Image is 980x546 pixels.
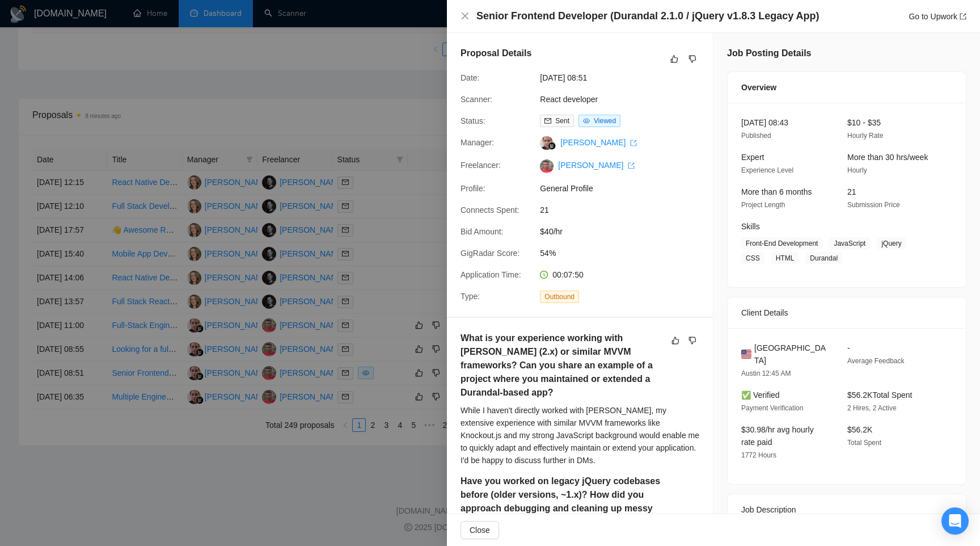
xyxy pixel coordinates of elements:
[461,47,531,60] h5: Proposal Details
[540,95,598,104] a: React developer
[540,204,710,216] span: 21
[540,159,554,173] img: c1X7kv287tsEoHtcfYMMDDQpFA6a4TNDz2aRCZGzNeq34j5s9PyNgzAtvMkWjQwKYi
[741,118,788,127] span: [DATE] 08:43
[552,270,584,279] span: 00:07:50
[741,348,751,360] img: 🇺🇸
[688,54,696,64] span: dislike
[461,161,501,170] span: Freelancer:
[741,425,814,447] span: $30.98/hr avg hourly rate paid
[461,474,664,529] h5: Have you worked on legacy jQuery codebases before (older versions, ~1.x)? How did you approach de...
[540,271,548,279] span: clock-circle
[668,52,681,66] button: like
[847,132,883,140] span: Hourly Rate
[741,369,791,377] span: Austin 12:45 AM
[847,166,867,174] span: Hourly
[686,52,699,66] button: dislike
[461,116,485,125] span: Status:
[909,12,966,21] a: Go to Upworkexport
[941,507,969,535] div: Open Intercom Messenger
[847,118,881,127] span: $10 - $35
[670,54,678,64] span: like
[847,201,900,209] span: Submission Price
[669,334,682,347] button: like
[540,72,710,84] span: [DATE] 08:51
[548,142,556,150] img: gigradar-bm.png
[461,331,664,400] h5: What is your experience working with [PERSON_NAME] (2.x) or similar MVVM frameworks? Can you shar...
[555,117,569,125] span: Sent
[877,237,906,250] span: jQuery
[741,132,771,140] span: Published
[829,237,870,250] span: JavaScript
[476,9,820,23] h4: Senior Frontend Developer (Durandal 2.1.0 / jQuery v1.8.3 Legacy App)
[741,153,764,162] span: Expert
[540,182,710,195] span: General Profile
[461,11,470,20] span: close
[461,270,521,279] span: Application Time:
[461,205,519,215] span: Connects Spent:
[741,390,780,400] span: ✅ Verified
[805,252,842,264] span: Durandal
[847,357,905,365] span: Average Feedback
[628,162,635,169] span: export
[461,138,494,147] span: Manager:
[583,117,590,124] span: eye
[741,297,952,328] div: Client Details
[847,439,881,447] span: Total Spent
[847,153,928,162] span: More than 30 hrs/week
[741,81,776,94] span: Overview
[461,404,699,467] div: While I haven't directly worked with [PERSON_NAME], my extensive experience with similar MVVM fra...
[741,222,760,231] span: Skills
[461,227,504,236] span: Bid Amount:
[470,524,490,536] span: Close
[461,184,485,193] span: Profile:
[741,187,812,196] span: More than 6 months
[754,342,829,367] span: [GEOGRAPHIC_DATA]
[630,140,637,146] span: export
[540,247,710,259] span: 54%
[741,404,803,412] span: Payment Verification
[461,73,479,82] span: Date:
[544,117,551,124] span: mail
[847,404,897,412] span: 2 Hires, 2 Active
[741,237,822,250] span: Front-End Development
[461,249,519,258] span: GigRadar Score:
[741,166,793,174] span: Experience Level
[560,138,637,147] a: [PERSON_NAME] export
[558,161,635,170] a: [PERSON_NAME] export
[671,336,679,345] span: like
[771,252,799,264] span: HTML
[741,494,952,525] div: Job Description
[461,11,470,21] button: Close
[540,225,710,238] span: $40/hr
[461,95,492,104] span: Scanner:
[727,47,811,60] h5: Job Posting Details
[594,117,616,125] span: Viewed
[847,425,872,434] span: $56.2K
[686,334,699,347] button: dislike
[847,187,856,196] span: 21
[847,390,912,400] span: $56.2K Total Spent
[960,13,966,20] span: export
[741,252,764,264] span: CSS
[688,336,696,345] span: dislike
[741,201,785,209] span: Project Length
[461,292,480,301] span: Type:
[461,521,499,539] button: Close
[741,451,776,459] span: 1772 Hours
[540,291,579,303] span: Outbound
[847,343,850,352] span: -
